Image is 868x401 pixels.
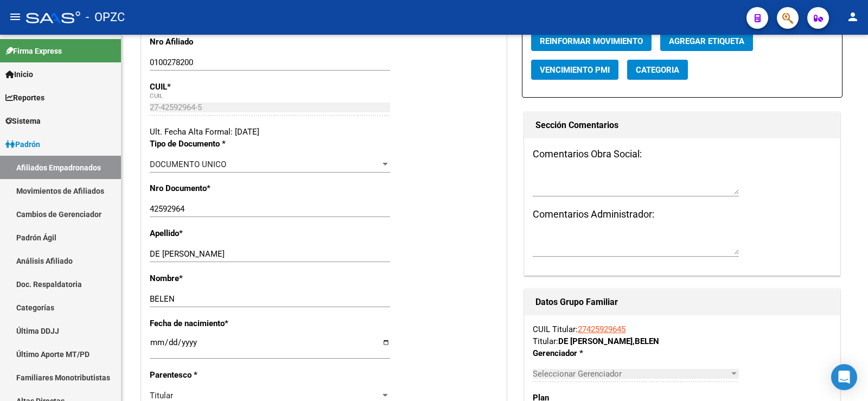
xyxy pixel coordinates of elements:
span: Reinformar Movimiento [540,36,643,46]
span: - OPZC [86,5,125,29]
span: Sistema [5,115,41,127]
p: Gerenciador * [533,347,622,359]
span: Reportes [5,92,44,104]
h3: Comentarios Obra Social: [533,147,831,162]
p: Parentesco * [150,369,254,381]
span: Firma Express [5,45,62,57]
span: Agregar Etiqueta [669,36,744,46]
h3: Comentarios Administrador: [533,207,831,222]
span: Seleccionar Gerenciador [533,369,729,379]
button: Vencimiento PMI [531,60,618,80]
mat-icon: menu [9,10,22,23]
span: Vencimiento PMI [540,65,610,75]
div: Open Intercom Messenger [831,364,857,390]
span: Inicio [5,68,33,80]
span: Titular [150,391,173,400]
span: DOCUMENTO UNICO [150,160,226,169]
strong: DE [PERSON_NAME] BELEN [558,336,659,346]
button: Agregar Etiqueta [660,31,753,51]
mat-icon: person [846,10,859,23]
span: Categoria [636,65,679,75]
div: CUIL Titular: Titular: [533,323,831,347]
p: Fecha de nacimiento [150,317,254,329]
div: Ult. Fecha Alta Formal: [DATE] [150,126,498,138]
p: Nro Afiliado [150,36,254,48]
p: CUIL [150,81,254,93]
button: Reinformar Movimiento [531,31,652,51]
p: Apellido [150,227,254,239]
h1: Sección Comentarios [535,117,828,134]
span: , [633,336,635,346]
p: Nro Documento [150,182,254,194]
p: Tipo de Documento * [150,138,254,150]
button: Categoria [627,60,688,80]
span: Padrón [5,138,40,150]
a: 27425929645 [578,324,626,334]
h1: Datos Grupo Familiar [535,294,828,311]
p: Nombre [150,272,254,284]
